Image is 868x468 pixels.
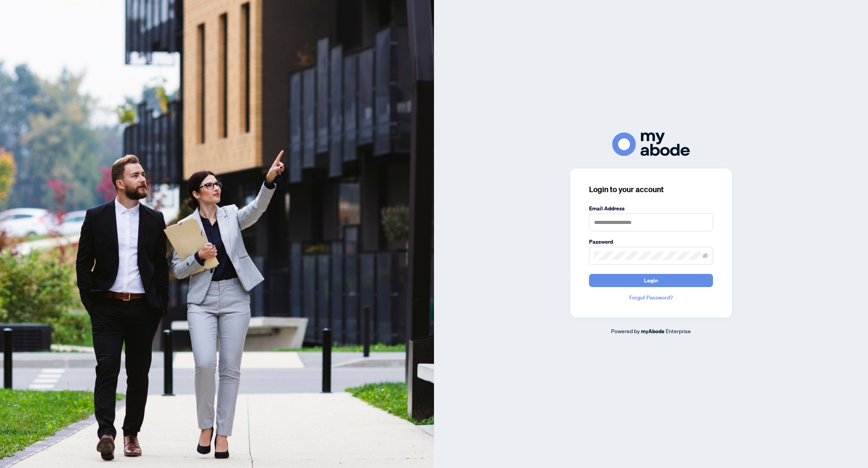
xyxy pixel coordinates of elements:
a: Forgot Password? [589,293,713,302]
label: Email Address [589,204,713,213]
span: Enterprise [666,327,691,334]
a: myAbode [641,327,665,336]
span: Login [644,274,658,287]
span: eye-invisible [703,253,708,258]
label: Password [589,237,713,246]
img: ma-logo [612,132,690,156]
h3: Login to your account [589,184,713,195]
button: Login [589,274,713,287]
span: Powered by [611,327,640,334]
